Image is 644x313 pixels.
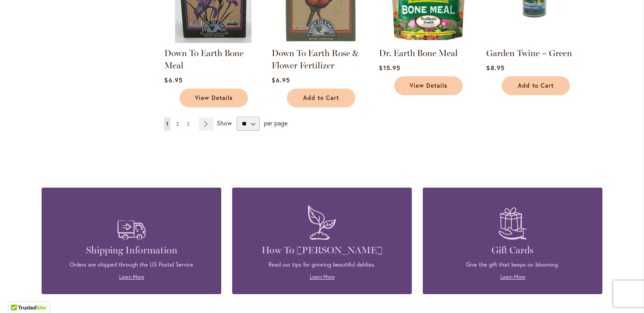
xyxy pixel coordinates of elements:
h4: How To [PERSON_NAME] [245,244,399,256]
span: 2 [176,121,179,127]
a: Learn More [119,274,144,280]
span: View Details [195,94,233,102]
a: 3 [184,117,192,131]
p: Read our tips for growing beautiful dahlias. [245,261,399,269]
a: Garden Twine – Green [486,48,572,58]
a: 2 [174,117,181,131]
span: Add to Cart [518,82,554,89]
span: View Details [410,82,447,89]
a: Down To Earth Bone Meal [164,36,262,45]
button: Add to Cart [502,76,570,95]
a: Learn More [310,274,335,280]
a: View Details [180,89,248,107]
a: Down To Earth Rose & Flower Fertilizer [272,36,369,45]
h4: Gift Cards [436,244,589,256]
h4: Shipping Information [55,244,208,256]
a: Garden Twine – Green [486,36,584,45]
span: 1 [166,121,168,127]
a: View Details [394,76,463,95]
a: Dr. Earth Bone Meal [379,48,458,58]
span: per page [264,119,287,127]
a: Dr. Earth Bone Meal [379,36,477,45]
iframe: Launch Accessibility Center [7,282,31,306]
p: Give the gift that keeps on blooming. [436,261,589,269]
span: $8.95 [486,64,504,72]
button: Add to Cart [287,89,355,107]
p: Orders are shipped through the US Postal Service [55,261,208,269]
span: $6.95 [272,76,290,84]
a: Down To Earth Rose & Flower Fertilizer [272,48,359,71]
span: Show [217,119,232,127]
span: 3 [187,121,190,127]
span: Add to Cart [303,94,339,102]
span: $6.95 [164,76,182,84]
a: Learn More [500,274,525,280]
a: Down To Earth Bone Meal [164,48,244,71]
span: $15.95 [379,64,400,72]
